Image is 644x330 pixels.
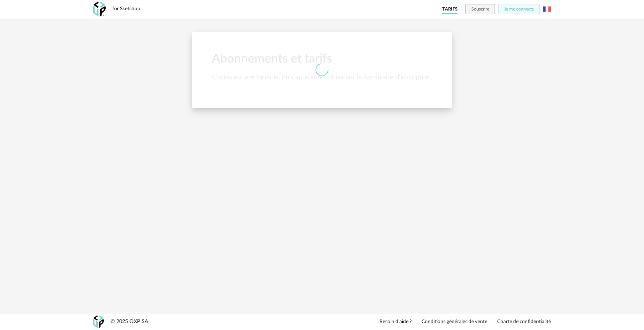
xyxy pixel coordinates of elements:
[497,319,551,325] a: Charte de confidentialité
[93,2,106,17] img: OXP
[471,7,489,11] span: Souscrire
[466,4,495,14] button: Souscrire
[112,6,140,12] div: for Sketchup
[543,5,551,13] img: fr
[442,4,458,14] a: Tarifs
[422,319,487,325] a: Conditions générales de vente
[498,4,540,14] button: Je me connecte
[379,319,412,325] a: Besoin d'aide ?
[93,315,104,328] img: OXP
[110,318,148,325] div: © 2025 OXP SA
[504,7,534,11] span: Je me connecte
